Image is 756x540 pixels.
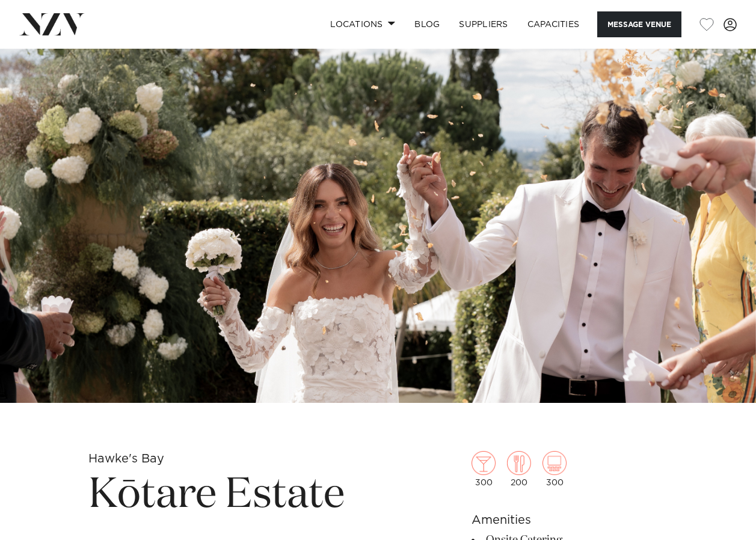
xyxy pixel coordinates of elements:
a: Locations [321,11,405,37]
h1: Kōtare Estate [88,468,386,523]
div: 300 [472,451,496,487]
a: Capacities [518,11,589,37]
img: nzv-logo.png [19,13,85,35]
h6: Amenities [472,511,668,529]
div: 200 [507,451,531,487]
small: Hawke's Bay [88,453,164,465]
img: dining.png [507,451,531,475]
button: Message Venue [597,11,681,37]
a: BLOG [405,11,449,37]
a: SUPPLIERS [449,11,517,37]
img: cocktail.png [472,451,496,475]
div: 300 [542,451,567,487]
img: theatre.png [542,451,567,475]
